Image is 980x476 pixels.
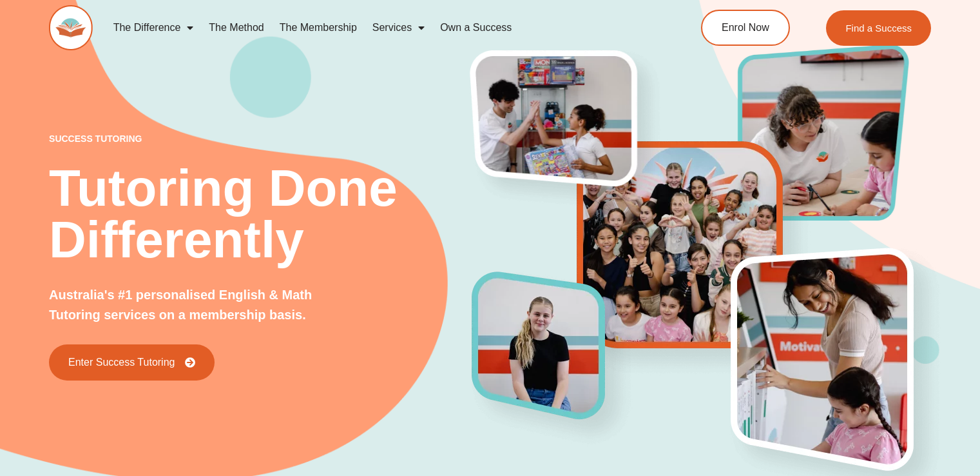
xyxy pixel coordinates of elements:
p: Australia's #1 personalised English & Math Tutoring services on a membership basis. [49,285,358,325]
a: Services [365,13,432,43]
a: Enrol Now [701,10,790,46]
nav: Menu [106,13,651,43]
a: The Membership [272,13,365,43]
span: Enrol Now [722,23,769,33]
a: Find a Success [826,10,931,46]
a: The Method [201,13,271,43]
a: The Difference [106,13,202,43]
a: Own a Success [432,13,519,43]
h2: Tutoring Done Differently [49,163,472,266]
a: Enter Success Tutoring [49,344,215,381]
span: Enter Success Tutoring [68,357,175,368]
p: success tutoring [49,134,472,143]
span: Find a Success [845,23,912,33]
